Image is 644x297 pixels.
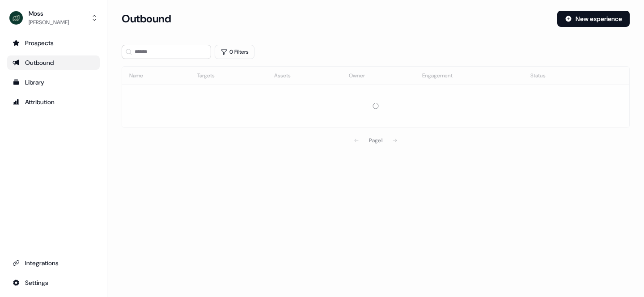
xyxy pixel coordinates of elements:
a: Go to outbound experience [7,55,100,70]
div: Moss [29,9,69,18]
h3: Outbound [122,12,171,25]
a: Go to integrations [7,256,100,270]
a: Go to templates [7,75,100,89]
div: Settings [13,278,94,287]
a: Go to integrations [7,276,100,290]
div: Prospects [13,38,94,47]
div: Attribution [13,98,94,106]
button: New experience [557,11,630,27]
div: Integrations [13,259,94,267]
a: Go to prospects [7,36,100,50]
button: Moss[PERSON_NAME] [7,7,100,29]
div: [PERSON_NAME] [29,18,69,27]
div: Outbound [13,58,94,67]
a: Go to attribution [7,95,100,109]
button: 0 Filters [215,45,254,59]
div: Library [13,78,94,87]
